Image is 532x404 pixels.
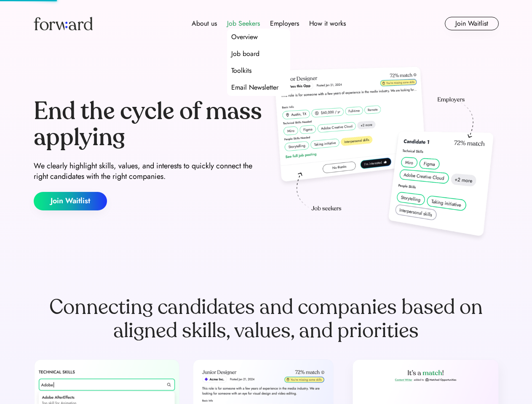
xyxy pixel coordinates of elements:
[227,19,260,29] div: Job Seekers
[231,49,259,59] div: Job board
[34,17,93,30] img: Forward logo
[192,19,217,29] div: About us
[231,66,251,76] div: Toolkits
[270,19,299,29] div: Employers
[231,32,258,42] div: Overview
[34,161,263,182] div: We clearly highlight skills, values, and interests to quickly connect the right candidates with t...
[270,64,499,245] img: hero-image.png
[309,19,346,29] div: How it works
[231,82,278,93] div: Email Newsletter
[445,17,499,30] button: Join Waitlist
[34,295,499,343] div: Connecting candidates and companies based on aligned skills, values, and priorities
[34,98,263,150] div: End the cycle of mass applying
[34,192,107,210] button: Join Waitlist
